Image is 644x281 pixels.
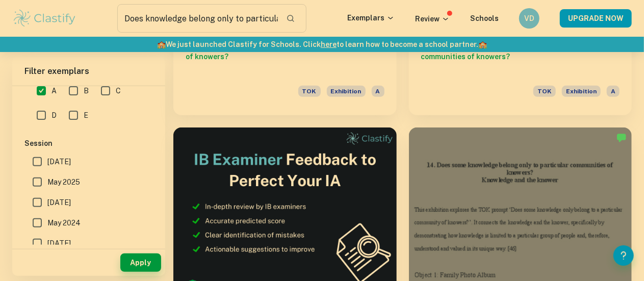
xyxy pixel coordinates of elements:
span: D [51,110,57,121]
span: A [372,86,384,97]
h6: Filter exemplars [12,57,165,86]
h6: VD [524,13,535,24]
span: [DATE] [47,238,71,249]
button: Help and Feedback [613,245,634,266]
span: Exhibition [327,86,366,97]
p: Exemplars [347,12,395,23]
span: TOK [298,86,321,97]
h6: Session [24,138,153,149]
span: A [607,86,620,97]
input: Search for any exemplars... [117,4,278,33]
a: Schools [470,14,499,22]
span: May 2025 [47,176,80,188]
span: TOK [533,86,556,97]
span: 🏫 [478,40,487,48]
p: Review [415,13,450,24]
span: 🏫 [157,40,166,48]
span: May 2024 [47,217,81,228]
img: Clastify logo [12,8,77,29]
span: [DATE] [47,156,71,167]
span: Exhibition [562,86,601,97]
span: [DATE] [47,197,71,208]
span: C [116,85,121,96]
span: B [84,85,89,96]
h6: Does knowledge belong only to particular communities of knowers? [186,40,384,73]
span: E [84,110,88,121]
h6: Does some knowledge belong only to particular communities of knowers? [421,40,620,73]
span: A [51,85,57,96]
button: UPGRADE NOW [560,9,632,28]
button: VD [519,8,539,29]
h6: We just launched Clastify for Schools. Click to learn how to become a school partner. [2,39,642,50]
img: Marked [616,133,627,143]
button: Apply [120,253,161,272]
a: here [321,40,337,48]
